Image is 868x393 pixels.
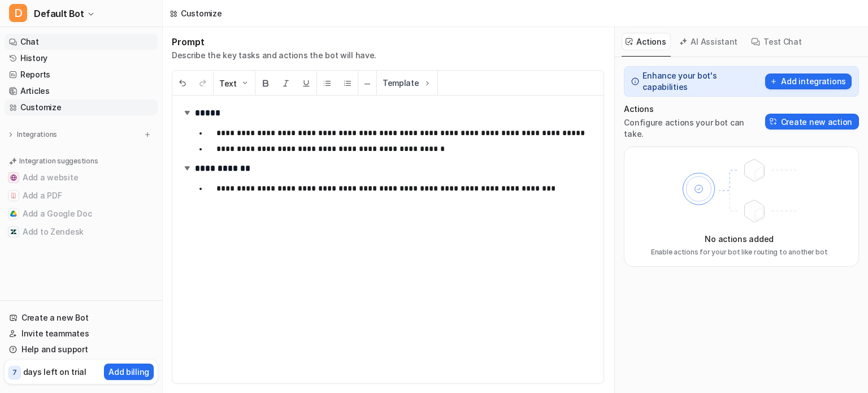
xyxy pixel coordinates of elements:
a: Create a new Bot [5,310,158,326]
span: D [9,4,27,22]
button: Add to ZendeskAdd to Zendesk [5,223,158,241]
p: Configure actions your bot can take. [624,117,765,140]
button: Create new action [765,114,859,129]
p: days left on trial [23,366,86,378]
p: Integrations [17,130,57,139]
div: Customize [181,7,222,19]
span: Default Bot [34,6,84,21]
button: Ordered List [337,71,358,96]
button: Add a PDFAdd a PDF [5,187,158,205]
img: Add to Zendesk [10,228,17,235]
p: Add billing [108,366,149,378]
img: Ordered List [343,79,352,88]
img: Add a Google Doc [10,210,17,217]
img: Italic [281,79,290,88]
button: Integrations [5,129,60,140]
img: menu_add.svg [144,131,151,139]
p: Integration suggestions [19,156,98,166]
a: Chat [5,34,158,50]
a: Help and support [5,342,158,357]
button: Add a Google DocAdd a Google Doc [5,205,158,223]
button: Undo [172,71,193,96]
p: 7 [12,368,17,378]
a: Articles [5,83,158,99]
img: Add a website [10,174,17,181]
button: Add a websiteAdd a website [5,169,158,187]
button: Actions [622,33,671,50]
button: Italic [276,71,296,96]
button: Redo [193,71,213,96]
button: Bold [255,71,276,96]
h1: Prompt [172,36,376,47]
img: expand-arrow.svg [181,107,193,118]
img: Bold [261,79,270,88]
button: Test Chat [747,33,806,50]
p: Enhance your bot's capabilities [643,70,762,93]
button: Text [214,71,255,96]
img: Add a PDF [10,192,17,199]
p: No actions added [705,233,774,245]
button: Underline [296,71,316,96]
button: Add billing [104,364,154,380]
img: expand-arrow.svg [181,162,193,174]
a: Reports [5,67,158,83]
a: Customize [5,100,158,115]
button: Unordered List [317,71,337,96]
button: ─ [358,71,376,96]
button: AI Assistant [675,33,743,50]
img: Undo [178,79,187,88]
img: Template [423,79,432,88]
img: expand menu [7,131,15,139]
p: Enable actions for your bot like routing to another bot [651,247,828,257]
img: Create action [770,118,778,126]
img: Underline [302,79,311,88]
p: Actions [624,103,765,115]
a: Invite teammates [5,326,158,342]
a: History [5,50,158,66]
button: Add integrations [765,74,852,89]
img: Unordered List [323,79,332,88]
p: Describe the key tasks and actions the bot will have. [172,50,376,61]
img: Dropdown Down Arrow [240,79,249,88]
img: Redo [198,79,207,88]
button: Template [377,71,437,95]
